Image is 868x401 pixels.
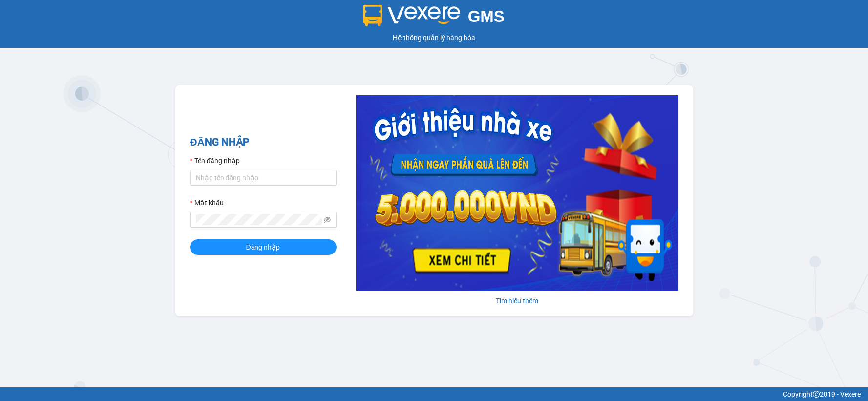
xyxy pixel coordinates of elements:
[356,95,678,291] img: banner-0
[190,197,224,208] label: Mật khẩu
[363,5,460,26] img: logo 2
[324,216,331,223] span: eye-invisible
[190,239,337,255] button: Đăng nhập
[196,214,322,225] input: Mật khẩu
[2,32,866,43] div: Hệ thống quản lý hàng hóa
[246,242,280,253] span: Đăng nhập
[7,389,861,400] div: Copyright 2019 - Vexere
[813,391,820,398] span: copyright
[468,7,505,25] span: GMS
[190,134,337,150] h2: ĐĂNG NHẬP
[190,155,240,166] label: Tên đăng nhập
[190,170,337,186] input: Tên đăng nhập
[356,295,678,306] div: Tìm hiểu thêm
[363,15,505,22] a: GMS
